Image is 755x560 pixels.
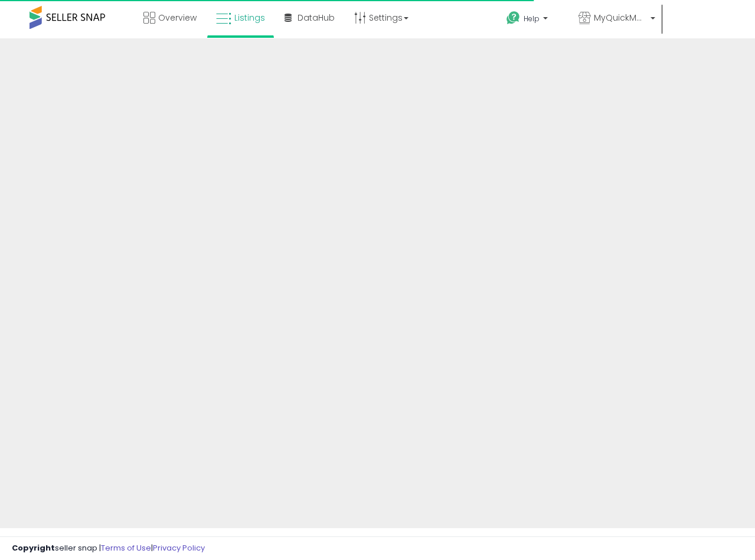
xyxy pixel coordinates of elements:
span: Listings [234,12,265,24]
span: Overview [158,12,197,24]
a: Help [497,2,568,38]
span: MyQuickMart [594,12,647,24]
i: Get Help [506,11,521,25]
span: Help [524,14,540,24]
span: DataHub [298,12,335,24]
